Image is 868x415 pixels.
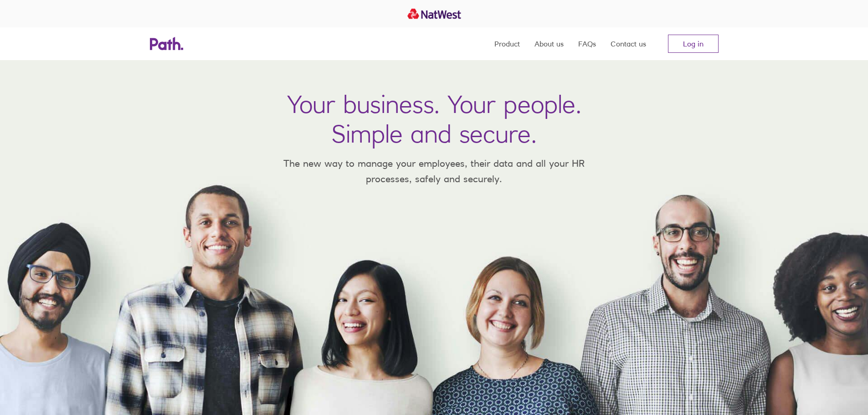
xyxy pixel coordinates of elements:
a: FAQs [578,27,596,60]
a: Contact us [611,27,646,60]
a: Log in [668,35,719,53]
a: About us [534,27,564,60]
h1: Your business. Your people. Simple and secure. [287,89,581,149]
p: The new way to manage your employees, their data and all your HR processes, safely and securely. [270,156,598,186]
a: Product [494,27,520,60]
